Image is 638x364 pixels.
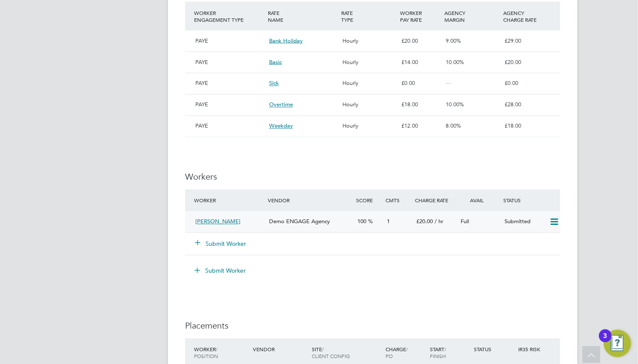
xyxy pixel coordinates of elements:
span: — [446,80,452,87]
span: / PO [386,346,408,360]
div: Submitted [502,215,546,229]
span: 8.00 [446,122,457,130]
span: PAYE [195,80,208,87]
span: 28.00 [508,101,522,108]
span: [PERSON_NAME] [195,218,241,225]
span: Weekday [269,122,293,130]
span: Overtime [269,101,293,108]
div: WORKER PAY RATE [398,5,443,27]
span: Hourly [343,80,359,87]
span: 18.00 [508,122,522,130]
button: Submit Worker [188,264,252,278]
span: £ [402,58,418,66]
span: PAYE [195,58,208,66]
div: Site [310,342,383,364]
span: 1 [387,218,390,225]
span: PAYE [195,101,208,108]
div: Score [354,193,383,208]
span: 14.00 [405,58,418,66]
span: £ [402,80,415,87]
span: £ [402,101,418,108]
div: IR35 Risk [516,342,545,357]
span: Hourly [343,58,359,66]
span: £ [402,122,418,130]
span: £ [505,37,522,44]
span: % [446,58,464,66]
div: Charge Rate [413,193,457,208]
span: Sick [269,80,279,87]
button: Open Resource Center, 3 new notifications [604,330,631,357]
span: 0.00 [405,80,415,87]
span: 100 [357,218,366,225]
span: Demo ENGAGE Agency [269,218,330,225]
span: % [446,37,461,44]
h3: Placements [185,320,560,332]
div: RATE TYPE [339,5,398,27]
span: PAYE [195,122,208,130]
span: 29.00 [508,37,522,44]
div: Status [502,193,560,208]
div: AGENCY CHARGE RATE [502,5,560,27]
h3: Workers [185,172,560,183]
span: / Client Config [312,346,350,360]
span: 12.00 [405,122,418,130]
span: Basic [269,58,282,66]
div: Vendor [266,193,354,208]
span: £ [505,122,522,130]
span: / Finish [430,346,446,360]
span: 10.00 [446,101,460,108]
span: 10.00 [446,58,460,66]
div: Avail [457,193,502,208]
span: £20.00 [416,218,433,225]
div: Worker [192,342,251,364]
span: Hourly [343,122,359,130]
span: / hr [435,218,444,225]
div: 3 [603,336,607,347]
div: Worker [192,193,266,208]
div: Cmts [383,193,413,208]
button: Submit Worker [195,240,246,248]
span: / Position [194,346,218,360]
span: £ [402,37,418,44]
span: PAYE [195,37,208,44]
span: % [446,122,461,130]
div: AGENCY MARGIN [443,5,502,27]
div: Vendor [251,342,310,357]
span: 9.00 [446,37,457,44]
span: £ [505,101,522,108]
div: Status [472,342,516,357]
span: 18.00 [405,101,418,108]
span: Bank Holiday [269,37,303,44]
span: 0.00 [508,80,519,87]
span: Hourly [343,101,359,108]
span: Hourly [343,37,359,44]
div: RATE NAME [266,5,339,27]
span: 20.00 [508,58,522,66]
span: 20.00 [405,37,418,44]
span: £ [505,58,522,66]
span: £ [505,80,519,87]
div: Start [428,342,472,364]
span: Full [461,218,469,225]
div: Charge [383,342,428,364]
div: WORKER ENGAGEMENT TYPE [192,5,266,27]
span: % [446,101,464,108]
